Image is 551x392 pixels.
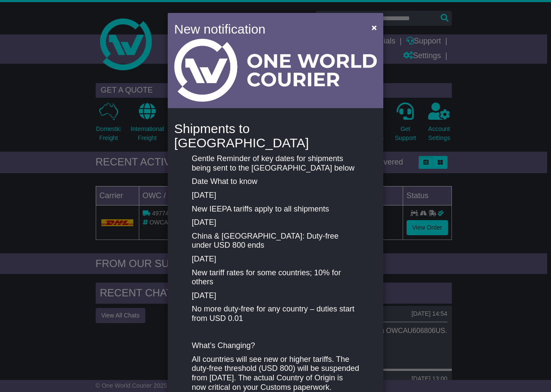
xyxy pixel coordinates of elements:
[174,121,377,150] h4: Shipments to [GEOGRAPHIC_DATA]
[174,19,359,39] h4: New notification
[192,305,359,323] p: No more duty-free for any country – duties start from USD 0.01
[192,191,359,200] p: [DATE]
[192,177,359,187] p: Date What to know
[367,19,381,36] button: Close
[192,218,359,227] p: [DATE]
[192,268,359,287] p: New tariff rates for some countries; 10% for others
[192,291,359,301] p: [DATE]
[192,154,359,173] p: Gentle Reminder of key dates for shipments being sent to the [GEOGRAPHIC_DATA] below
[192,205,359,214] p: New IEEPA tariffs apply to all shipments
[372,22,377,32] span: ×
[174,39,377,102] img: Light
[192,355,359,392] p: All countries will see new or higher tariffs. The duty-free threshold (USD 800) will be suspended...
[192,341,359,351] p: What’s Changing?
[192,255,359,264] p: [DATE]
[192,232,359,250] p: China & [GEOGRAPHIC_DATA]: Duty-free under USD 800 ends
